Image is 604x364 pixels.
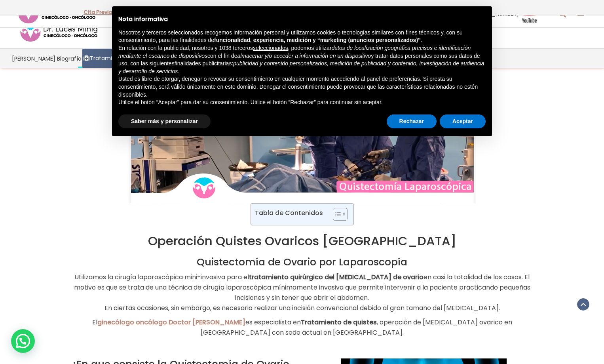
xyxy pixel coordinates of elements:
[65,233,539,248] h1: Operación Quistes Ovaricos [GEOGRAPHIC_DATA]
[65,272,539,313] p: Utilizamos la cirugía laparoscópica mini-invasiva para el en casi la totalidad de los casos. El m...
[118,60,484,74] em: publicidad y contenido personalizados, medición de publicidad y contenido, investigación de audie...
[118,44,486,75] p: En relación con la publicidad, nosotros y 1038 terceros , podemos utilizar con el fin de y tratar...
[520,4,538,23] img: Videos Youtube Ginecología
[118,45,471,59] em: datos de localización geográfica precisos e identificación mediante el escaneo de dispositivos
[12,54,55,63] span: [PERSON_NAME]
[214,37,421,43] strong: funcionalidad, experiencia, medición y “marketing (anuncios personalizados)”
[97,318,245,327] a: ginecólogo oncólogo Doctor [PERSON_NAME]
[118,99,486,107] p: Utilice el botón “Aceptar” para dar su consentimiento. Utilice el botón “Rechazar” para continuar...
[118,75,486,99] p: Usted es libre de otorgar, denegar o revocar su consentimiento en cualquier momento accediendo al...
[440,114,486,129] button: Aceptar
[301,318,377,327] strong: Tratamiento de quistes
[327,208,346,221] a: Toggle Table of Content
[387,114,437,129] button: Rechazar
[253,44,288,52] button: seleccionados
[118,114,211,129] button: Saber más y personalizar
[249,273,424,282] strong: tratamiento quirúrgico del [MEDICAL_DATA] de ovario
[118,29,486,44] p: Nosotros y terceros seleccionados recogemos información personal y utilizamos cookies o tecnologí...
[65,317,539,338] p: El es especialista en , operación de [MEDICAL_DATA] ovarico en [GEOGRAPHIC_DATA] con sede actual ...
[56,49,82,68] a: Biografía
[84,8,112,16] a: Cita Previa
[255,208,323,217] p: Tabla de Contenidos
[237,53,371,59] em: almacenar y/o acceder a información en un dispositivo
[11,49,56,68] a: [PERSON_NAME]
[90,54,128,63] span: Tratamientos
[82,49,129,68] a: Tratamientos
[57,54,82,63] span: Biografía
[84,7,115,17] p: -
[175,60,232,68] button: finalidades publicitarias
[65,256,539,268] h2: Quistectomía de Ovario por Laparoscopía
[118,16,486,23] h2: Nota informativa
